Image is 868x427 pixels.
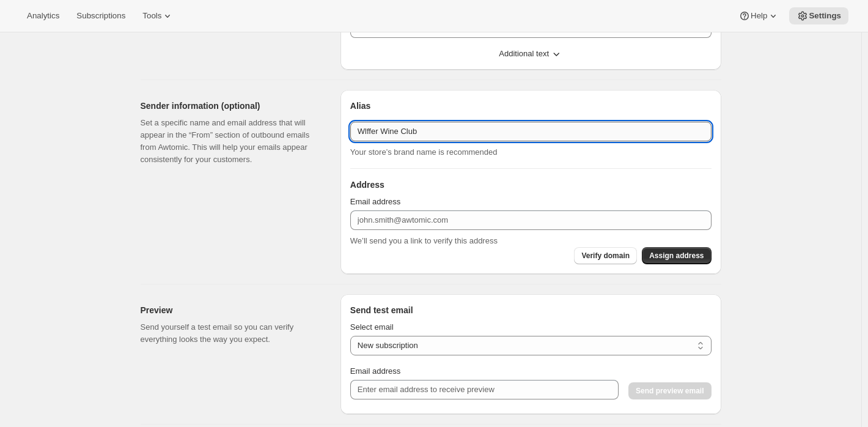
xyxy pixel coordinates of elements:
input: Enter email address to receive preview [350,380,619,399]
span: Verify domain [581,251,630,261]
input: john.smith@awtomic.com [350,210,712,230]
span: Assign address [649,251,704,261]
p: Send yourself a test email so you can verify everything looks the way you expect. [141,321,321,346]
button: Help [731,7,787,24]
p: Set a specific name and email address that will appear in the “From” section of outbound emails f... [141,117,321,166]
button: Settings [789,7,848,24]
h3: Address [350,179,712,191]
h3: Send test email [350,304,712,316]
span: Analytics [27,11,59,21]
span: Help [751,11,767,21]
button: Assign Address [642,247,711,264]
span: Email address [350,197,400,206]
span: Additional text [499,48,549,60]
span: Subscriptions [76,11,125,21]
h3: Alias [350,100,712,112]
h2: Sender information (optional) [141,100,321,112]
span: We’ll send you a link to verify this address [350,236,498,245]
button: Additional text [343,44,719,64]
span: Tools [142,11,161,21]
span: Select email [350,322,394,332]
span: Your store’s brand name is recommended [350,147,498,157]
span: Email address [350,366,400,376]
h2: Preview [141,304,321,316]
span: Settings [809,11,841,21]
button: Tools [135,7,181,24]
button: Subscriptions [69,7,133,24]
button: Analytics [20,7,67,24]
button: Verify domain [574,247,637,264]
